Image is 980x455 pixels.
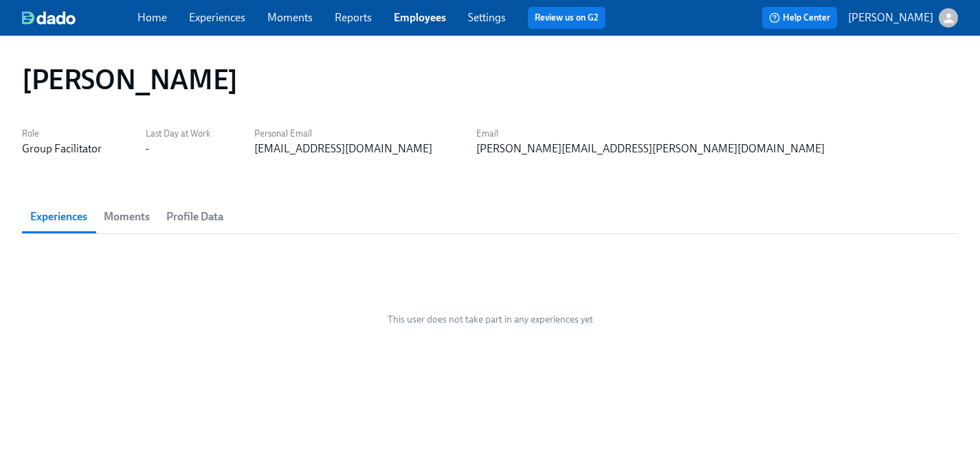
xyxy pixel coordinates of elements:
button: Help Center [762,7,837,29]
p: [PERSON_NAME] [848,10,933,25]
span: Help Center [769,11,830,25]
span: Experiences [30,207,87,226]
div: - [146,141,149,156]
span: Profile Data [166,207,223,226]
button: [PERSON_NAME] [848,8,958,27]
button: Review us on G2 [528,7,605,29]
a: dado [22,11,137,25]
div: Group Facilitator [22,141,102,156]
a: Home [137,11,167,24]
label: Last Day at Work [146,126,210,141]
a: Employees [394,11,446,24]
a: Settings [468,11,506,24]
img: dado [22,11,76,25]
h1: [PERSON_NAME] [22,63,238,96]
label: Personal Email [254,126,432,141]
label: Email [476,126,825,141]
a: Reports [335,11,372,24]
span: This user does not take part in any experiences yet [388,313,593,326]
div: [PERSON_NAME][EMAIL_ADDRESS][PERSON_NAME][DOMAIN_NAME] [476,141,825,156]
div: [EMAIL_ADDRESS][DOMAIN_NAME] [254,141,432,156]
a: Review us on G2 [535,11,599,25]
label: Role [22,126,102,141]
a: Experiences [189,11,245,24]
a: Moments [267,11,313,24]
span: Moments [104,207,150,226]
